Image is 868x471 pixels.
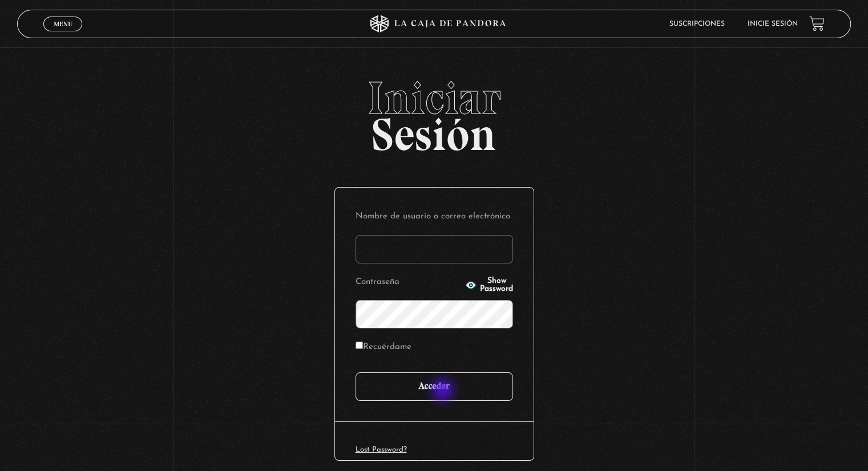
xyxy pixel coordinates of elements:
[356,372,513,401] input: Acceder
[465,277,513,293] button: Show Password
[480,277,513,293] span: Show Password
[50,30,76,38] span: Cerrar
[356,274,462,291] label: Contraseña
[356,446,407,453] a: Lost Password?
[54,21,72,27] span: Menu
[17,75,850,148] h2: Sesión
[356,339,411,356] label: Recuérdame
[809,16,825,31] a: View your shopping cart
[17,75,850,121] span: Iniciar
[356,208,513,226] label: Nombre de usuario o correo electrónico
[356,342,363,349] input: Recuérdame
[748,21,798,27] a: Inicie sesión
[669,21,725,27] a: Suscripciones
